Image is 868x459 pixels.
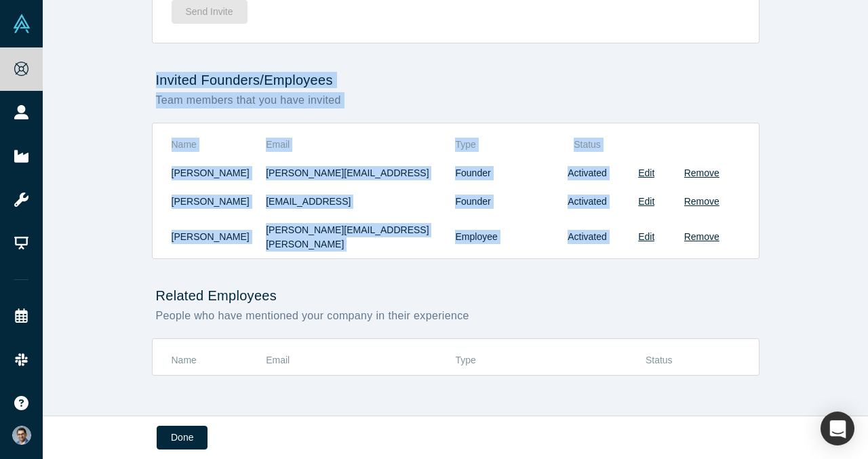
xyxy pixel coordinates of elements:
th: Email [266,133,455,159]
button: Remove [684,195,719,209]
div: Team members that you have invited [152,92,759,108]
td: [PERSON_NAME] [172,159,267,187]
h2: Related Employees [152,287,759,304]
th: Status [578,348,739,375]
button: Remove [684,166,719,180]
td: Activated [546,159,629,187]
img: Alchemist Vault Logo [12,14,31,33]
td: founder [455,159,545,187]
td: Activated [546,187,629,216]
th: Status [546,133,629,159]
th: Type [455,133,545,159]
td: [PERSON_NAME] [172,187,267,216]
button: Done [157,426,208,450]
td: [PERSON_NAME][EMAIL_ADDRESS][PERSON_NAME] [266,216,455,258]
h2: Invited Founders/Employees [152,72,759,88]
td: [PERSON_NAME][EMAIL_ADDRESS] [266,159,455,187]
button: Edit [638,195,654,209]
button: Edit [638,166,654,180]
img: VP Singh's Account [12,426,31,445]
th: Name [172,348,267,375]
div: People who have mentioned your company in their experience [152,308,759,324]
th: Type [455,348,578,375]
td: [PERSON_NAME] [172,216,267,258]
td: Activated [546,216,629,258]
td: employee [455,216,545,258]
th: Name [172,133,267,159]
td: founder [455,187,545,216]
th: Email [266,348,455,375]
button: Edit [638,230,654,244]
th: Column for edit button [629,133,665,159]
button: Remove [684,230,719,244]
td: [EMAIL_ADDRESS] [266,187,455,216]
